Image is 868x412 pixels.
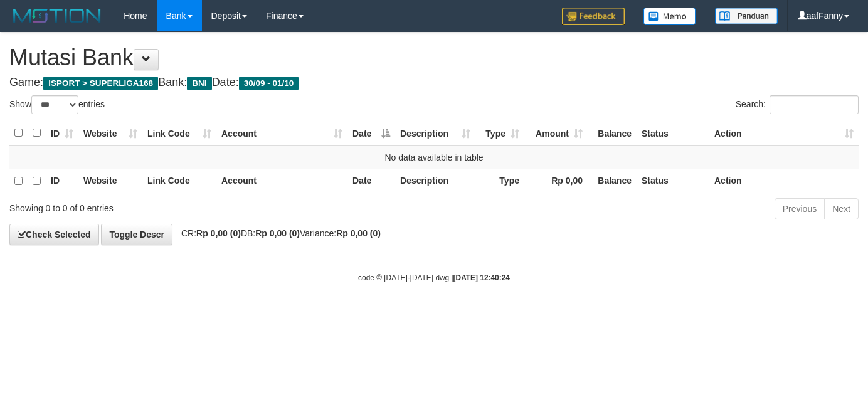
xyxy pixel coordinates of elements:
[709,121,859,145] th: Action: activate to sort column ascending
[196,228,241,238] strong: Rp 0,00 (0)
[736,95,859,114] label: Search:
[216,121,347,145] th: Account: activate to sort column ascending
[78,169,142,193] th: Website
[9,6,105,25] img: MOTION_logo.png
[475,169,524,193] th: Type
[78,121,142,145] th: Website: activate to sort column ascending
[709,169,859,193] th: Action
[637,169,709,193] th: Status
[9,45,859,70] h1: Mutasi Bank
[524,169,588,193] th: Rp 0,00
[43,77,158,90] span: ISPORT > SUPERLIGA168
[395,121,475,145] th: Description: activate to sort column ascending
[453,273,510,282] strong: [DATE] 12:40:24
[715,8,778,24] img: panduan.png
[9,197,352,214] div: Showing 0 to 0 of 0 entries
[46,169,78,193] th: ID
[46,121,78,145] th: ID: activate to sort column ascending
[31,95,78,114] select: Showentries
[395,169,475,193] th: Description
[187,77,211,90] span: BNI
[142,121,216,145] th: Link Code: activate to sort column ascending
[824,198,859,219] a: Next
[588,121,637,145] th: Balance
[562,8,625,25] img: Feedback.jpg
[637,121,709,145] th: Status
[101,224,172,245] a: Toggle Descr
[255,228,300,238] strong: Rp 0,00 (0)
[9,95,105,114] label: Show entries
[239,77,299,90] span: 30/09 - 01/10
[175,228,381,238] span: CR: DB: Variance:
[9,224,99,245] a: Check Selected
[347,121,395,145] th: Date: activate to sort column descending
[475,121,524,145] th: Type: activate to sort column ascending
[9,145,859,169] td: No data available in table
[358,273,510,282] small: code © [DATE]-[DATE] dwg |
[347,169,395,193] th: Date
[142,169,216,193] th: Link Code
[524,121,588,145] th: Amount: activate to sort column ascending
[643,8,696,25] img: Button%20Memo.svg
[9,77,859,89] h4: Game: Bank: Date:
[336,228,381,238] strong: Rp 0,00 (0)
[216,169,347,193] th: Account
[588,169,637,193] th: Balance
[775,198,825,219] a: Previous
[770,95,859,114] input: Search:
